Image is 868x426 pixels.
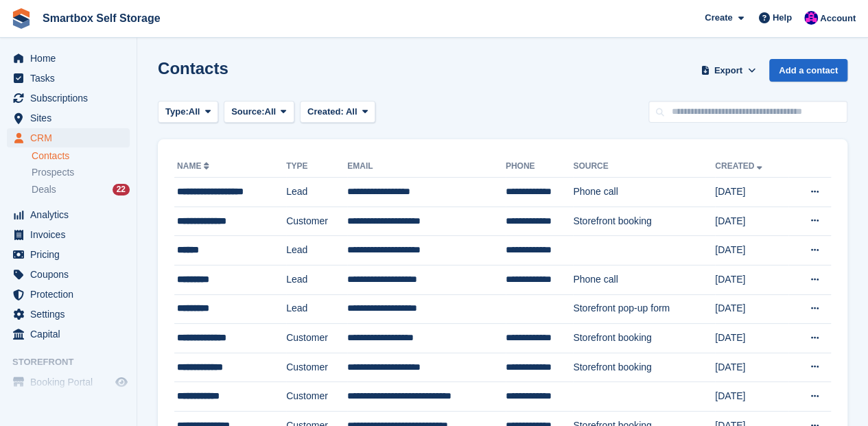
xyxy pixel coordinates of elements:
[715,178,788,207] td: [DATE]
[573,156,715,178] th: Source
[30,205,113,224] span: Analytics
[346,106,357,117] span: All
[30,49,113,68] span: Home
[573,324,715,353] td: Storefront booking
[7,128,130,147] a: menu
[715,265,788,294] td: [DATE]
[224,101,294,123] button: Source: All
[573,265,715,294] td: Phone call
[769,59,847,82] a: Add a contact
[286,178,347,207] td: Lead
[113,184,130,196] div: 22
[30,225,113,244] span: Invoices
[30,88,113,108] span: Subscriptions
[30,324,113,344] span: Capital
[715,382,788,412] td: [DATE]
[300,101,375,123] button: Created: All
[7,265,130,284] a: menu
[506,156,573,178] th: Phone
[113,374,130,390] a: Preview store
[32,183,56,196] span: Deals
[286,156,347,178] th: Type
[30,372,113,392] span: Booking Portal
[715,206,788,236] td: [DATE]
[177,161,212,171] a: Name
[715,353,788,382] td: [DATE]
[307,106,344,117] span: Created:
[715,236,788,265] td: [DATE]
[573,294,715,324] td: Storefront pop-up form
[30,108,113,128] span: Sites
[32,182,130,197] a: Deals 22
[286,382,347,412] td: Customer
[715,161,765,171] a: Created
[286,265,347,294] td: Lead
[286,206,347,236] td: Customer
[7,225,130,244] a: menu
[158,59,228,78] h1: Contacts
[7,205,130,224] a: menu
[32,150,130,163] a: Contacts
[7,245,130,264] a: menu
[189,105,200,119] span: All
[573,206,715,236] td: Storefront booking
[265,105,277,119] span: All
[7,372,130,392] a: menu
[30,69,113,88] span: Tasks
[7,285,130,304] a: menu
[32,166,74,179] span: Prospects
[12,355,137,369] span: Storefront
[30,285,113,304] span: Protection
[820,12,856,25] span: Account
[7,69,130,88] a: menu
[30,245,113,264] span: Pricing
[7,324,130,344] a: menu
[30,305,113,324] span: Settings
[7,305,130,324] a: menu
[705,11,732,25] span: Create
[573,353,715,382] td: Storefront booking
[165,105,189,119] span: Type:
[286,324,347,353] td: Customer
[30,265,113,284] span: Coupons
[158,101,218,123] button: Type: All
[30,128,113,147] span: CRM
[715,324,788,353] td: [DATE]
[347,156,506,178] th: Email
[286,353,347,382] td: Customer
[286,294,347,324] td: Lead
[11,8,32,29] img: stora-icon-8386f47178a22dfd0bd8f6a31ec36ba5ce8667c1dd55bd0f319d3a0aa187defe.svg
[804,11,818,25] img: Sam Austin
[231,105,264,119] span: Source:
[7,49,130,68] a: menu
[698,59,758,82] button: Export
[32,165,130,180] a: Prospects
[7,108,130,128] a: menu
[37,7,166,29] a: Smartbox Self Storage
[573,178,715,207] td: Phone call
[714,64,742,78] span: Export
[715,294,788,324] td: [DATE]
[7,88,130,108] a: menu
[773,11,792,25] span: Help
[286,236,347,265] td: Lead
